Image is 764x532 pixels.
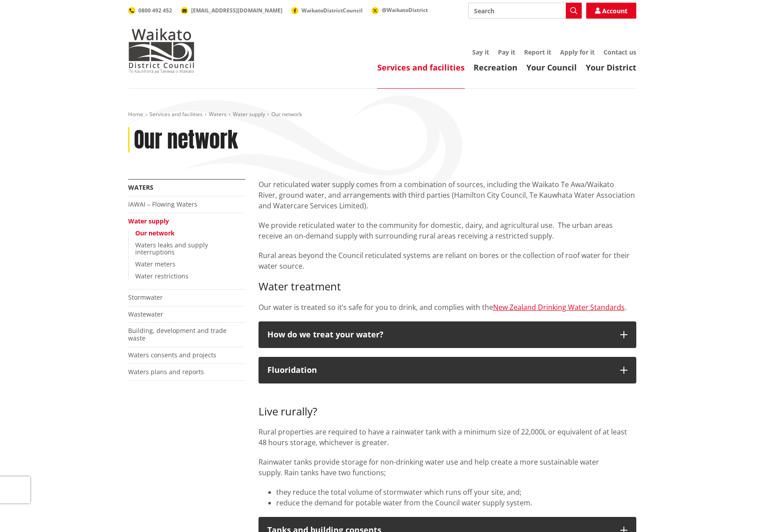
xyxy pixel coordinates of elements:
[135,260,176,268] a: Water meters
[259,179,636,211] p: Our reticulated water supply comes from a combination of sources, including the Waikato Te Awa/Wa...
[267,330,611,339] p: How do we treat your water?
[233,110,265,118] a: Water supply
[723,495,755,527] iframe: Messenger Launcher
[135,272,188,280] a: Water restrictions
[372,6,428,14] a: @WaikatoDistrict
[128,293,163,301] a: Stormwater
[498,48,515,56] a: Pay it
[128,7,172,14] a: 0800 492 452
[259,250,636,271] p: Rural areas beyond the Council reticulated systems are reliant on bores or the collection of roof...
[134,127,238,153] h1: Our network
[377,62,465,73] a: Services and facilities
[128,217,169,225] a: Water supply
[267,366,611,375] p: Fluoridation
[128,111,636,118] nav: breadcrumb
[259,392,636,418] h3: Live rurally?
[524,48,551,56] a: Report it
[259,321,636,348] button: How do we treat your water?
[209,110,227,118] a: Waters
[128,200,197,208] a: IAWAI – Flowing Waters
[526,62,577,73] a: Your Council
[138,7,172,14] span: 0800 492 452
[259,220,636,241] p: We provide reticulated water to the community for domestic, dairy, and agricultural use. The urba...
[586,62,636,73] a: Your District
[291,7,363,14] a: WaikatoDistrictCouncil
[493,302,625,312] a: New Zealand Drinking Water Standards
[149,110,203,118] a: Services and facilities
[468,3,582,19] input: Search input
[276,487,636,497] li: they reduce the total volume of stormwater which runs off your site, and;
[276,497,636,508] li: reduce the demand for potable water from the Council water supply system.
[128,351,216,359] a: Waters consents and projects
[382,6,428,14] span: @WaikatoDistrict
[302,7,363,14] span: WaikatoDistrictCouncil
[135,241,208,257] a: Waters leaks and supply interruptions
[128,183,153,192] a: Waters
[128,326,227,342] a: Building, development and trade waste
[128,310,163,318] a: Wastewater
[603,48,636,56] a: Contact us
[259,302,636,313] p: Our water is treated so it’s safe for you to drink, and complies with the .
[259,426,636,448] p: Rural properties are required to have a rainwater tank with a minimum size of 22,000L or equivale...
[271,110,302,118] span: Our network
[135,229,175,237] a: Our network
[259,357,636,383] button: Fluoridation
[259,280,636,293] h3: Water treatment
[191,7,282,14] span: [EMAIL_ADDRESS][DOMAIN_NAME]
[259,457,636,478] p: Rainwater tanks provide storage for non-drinking water use and help create a more sustainable wat...
[128,110,143,118] a: Home
[586,3,636,19] a: Account
[128,28,195,73] img: Waikato District Council - Te Kaunihera aa Takiwaa o Waikato
[474,62,517,73] a: Recreation
[560,48,595,56] a: Apply for it
[181,7,282,14] a: [EMAIL_ADDRESS][DOMAIN_NAME]
[472,48,489,56] a: Say it
[128,368,204,376] a: Waters plans and reports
